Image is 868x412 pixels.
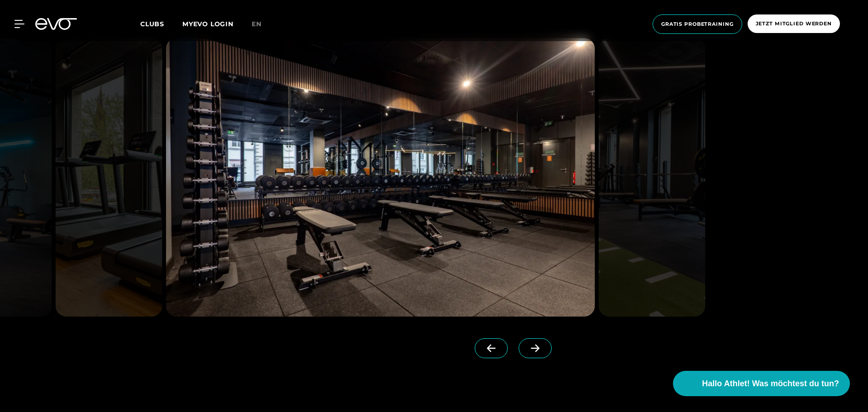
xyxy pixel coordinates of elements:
[252,19,272,29] a: en
[252,20,262,28] span: en
[55,38,162,317] img: evofitness
[673,371,850,396] button: Hallo Athlet! Was möchtest du tun?
[166,38,595,317] img: evofitness
[650,14,745,34] a: Gratis Probetraining
[140,19,182,28] a: Clubs
[661,20,734,28] span: Gratis Probetraining
[702,378,839,390] span: Hallo Athlet! Was möchtest du tun?
[598,38,706,317] img: evofitness
[140,20,164,28] span: Clubs
[756,20,832,28] span: Jetzt Mitglied werden
[182,20,234,28] a: MYEVO LOGIN
[745,14,843,34] a: Jetzt Mitglied werden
